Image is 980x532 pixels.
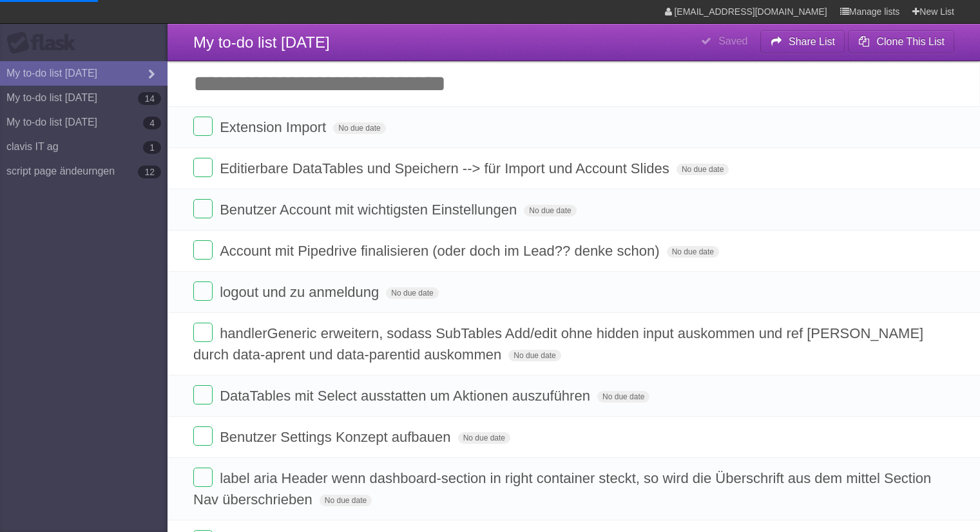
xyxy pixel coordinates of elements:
span: DataTables mit Select ausstatten um Aktionen auszuführen [220,388,593,404]
b: Saved [718,35,747,46]
b: 12 [138,166,161,178]
span: Benutzer Settings Konzept aufbauen [220,429,454,445]
label: Done [193,240,213,260]
button: Share List [760,30,845,53]
span: No due date [386,287,438,299]
span: No due date [458,432,510,444]
label: Done [193,385,213,404]
span: No due date [508,350,561,361]
span: No due date [524,205,576,216]
b: 1 [143,141,161,154]
span: Benutzer Account mit wichtigsten Einstellungen [220,202,520,218]
b: Share List [789,36,835,47]
span: handlerGeneric erweitern, sodass SubTables Add/edit ohne hidden input auskommen und ref [PERSON_N... [193,325,923,363]
label: Done [193,323,213,342]
span: No due date [333,122,385,134]
label: Done [193,281,213,301]
label: Done [193,158,213,177]
div: Flask [6,32,84,55]
span: My to-do list [DATE] [193,33,330,51]
b: 4 [143,117,161,129]
span: No due date [597,391,649,403]
span: Account mit Pipedrive finalisieren (oder doch im Lead?? denke schon) [220,243,662,259]
span: logout und zu anmeldung [220,284,382,300]
span: Extension Import [220,119,329,135]
label: Done [193,468,213,487]
span: No due date [677,164,729,175]
span: No due date [320,495,372,506]
span: Editierbare DataTables und Speichern --> für Import und Account Slides [220,160,673,176]
span: label aria Header wenn dashboard-section in right container steckt, so wird die Überschrift aus d... [193,470,931,508]
label: Done [193,117,213,136]
label: Done [193,199,213,218]
label: Done [193,426,213,446]
button: Clone This List [848,30,954,53]
span: No due date [667,246,719,258]
b: 14 [138,92,161,105]
b: Clone This List [876,36,945,47]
